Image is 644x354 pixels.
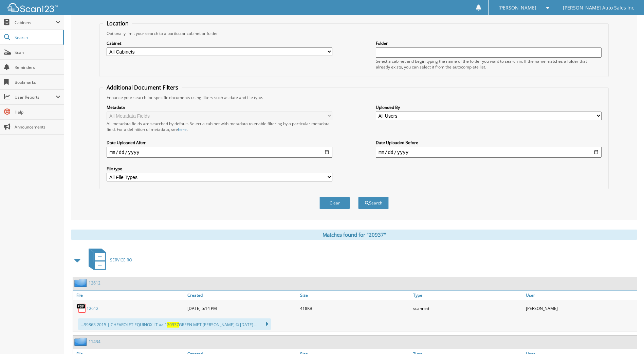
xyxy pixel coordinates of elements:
iframe: Chat Widget [610,321,644,354]
img: PDF.png [76,303,87,313]
label: Uploaded By [376,104,602,110]
a: SERVICE RO [85,247,132,273]
a: 11434 [89,339,100,345]
span: Scan [15,50,60,55]
a: 12612 [87,306,98,311]
label: Folder [376,40,602,46]
span: 20937 [167,322,179,328]
div: Select a cabinet and begin typing the name of the folder you want to search in. If the name match... [376,58,602,70]
span: Cabinets [15,20,56,25]
img: scan123-logo-white.svg [7,3,58,12]
span: User Reports [15,94,56,100]
label: Cabinet [107,40,332,46]
div: Optionally limit your search to a particular cabinet or folder [103,31,605,36]
input: start [107,147,332,158]
span: Bookmarks [15,79,60,85]
img: folder2.png [74,337,89,346]
div: ...99863 2015 | CHEVROLET EQUINOX LT aa 1 GREEN MET [PERSON_NAME] © [DATE] ... [78,318,271,330]
label: Date Uploaded Before [376,140,602,145]
div: Matches found for "20937" [71,230,637,240]
span: Search [15,35,59,40]
button: Search [358,197,389,209]
label: File type [107,166,332,172]
a: 12612 [89,280,100,286]
a: Size [298,291,411,300]
div: Enhance your search for specific documents using filters such as date and file type. [103,95,605,100]
label: Metadata [107,104,332,110]
span: SERVICE RO [110,257,132,263]
div: scanned [411,301,524,315]
div: 418KB [298,301,411,315]
a: Type [411,291,524,300]
label: Date Uploaded After [107,140,332,145]
div: [DATE] 5:14 PM [186,301,298,315]
span: Reminders [15,64,60,70]
input: end [376,147,602,158]
img: folder2.png [74,279,89,287]
span: Help [15,109,60,115]
legend: Location [103,20,132,27]
span: [PERSON_NAME] [498,6,536,10]
button: Clear [319,197,350,209]
span: Announcements [15,124,60,130]
div: All metadata fields are searched by default. Select a cabinet with metadata to enable filtering b... [107,121,332,132]
div: [PERSON_NAME] [524,301,637,315]
a: here [178,126,187,132]
span: [PERSON_NAME] Auto Sales Inc [563,6,634,10]
legend: Additional Document Filters [103,84,182,91]
a: User [524,291,637,300]
a: Created [186,291,298,300]
a: File [73,291,186,300]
